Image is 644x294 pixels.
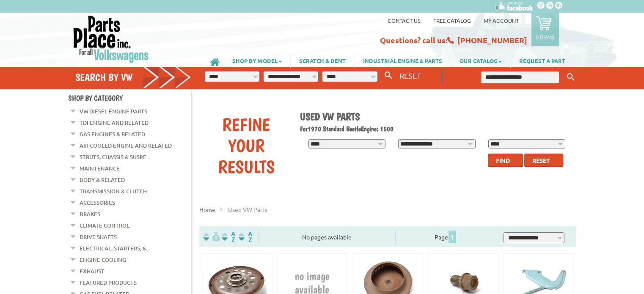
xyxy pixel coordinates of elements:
span: Find [496,157,510,164]
a: Brakes [80,209,100,220]
span: used VW parts [228,206,267,213]
button: Reset [524,154,563,167]
a: 0 items [531,13,559,46]
span: Reset [532,157,550,164]
a: Featured Products [80,277,137,288]
button: Keyword Search [564,70,577,84]
a: OUR CATALOG [451,53,510,68]
a: SHOP BY MODEL [224,53,290,68]
a: Air Cooled Engine and Related [80,140,172,151]
a: SCRATCH & DENT [291,53,354,68]
h4: Search by VW [75,71,191,83]
a: TDI Engine and Related [80,117,149,128]
a: Accessories [80,197,115,208]
a: INDUSTRIAL ENGINE & PARTS [355,53,451,68]
a: Gas Engines & Related [80,129,145,140]
span: For [300,125,308,133]
img: Parts Place Inc! [72,15,150,63]
p: 0 items [536,33,555,41]
a: Exhaust [80,266,105,277]
img: Sort by Headline [220,232,237,242]
a: Free Catalog [433,17,471,24]
a: Maintenance [80,163,120,174]
span: RESET [399,71,421,80]
a: Transmission & Clutch [80,186,147,197]
span: 1 [449,231,456,243]
a: Electrical, Starters, &... [80,243,150,254]
a: Engine Cooling [80,254,126,265]
a: My Account [484,17,519,24]
a: REQUEST A PART [511,53,574,68]
div: Refine Your Results [206,114,287,177]
button: Find [488,154,523,167]
a: Body & Related [80,174,125,185]
h1: Used VW Parts [300,110,570,123]
button: RESET [396,69,424,82]
h4: Shop By Category [68,93,191,102]
span: Engine: 1500 [361,125,394,133]
div: No pages available [259,233,395,242]
a: Climate Control [80,220,129,231]
a: VW Diesel Engine Parts [80,106,147,117]
a: Drive Shafts [80,231,117,242]
img: Sort by Sales Rank [237,232,254,242]
button: Search By VW... [381,69,396,82]
a: Contact us [388,17,421,24]
h2: 1970 Standard Beetle [300,125,570,133]
a: Home [199,206,215,213]
img: filterpricelow.svg [203,232,220,242]
a: Struts, Chassis & Suspe... [80,151,150,162]
div: Page [395,230,496,243]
